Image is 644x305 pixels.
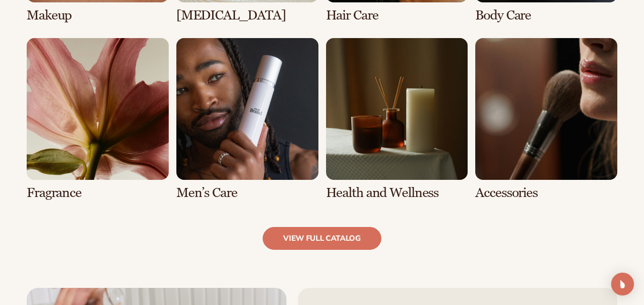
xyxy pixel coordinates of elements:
[27,38,169,200] div: 5 / 8
[176,8,318,23] h3: [MEDICAL_DATA]
[611,273,634,295] div: Open Intercom Messenger
[475,8,617,23] h3: Body Care
[27,8,169,23] h3: Makeup
[475,38,617,200] div: 8 / 8
[263,227,381,250] a: view full catalog
[326,8,468,23] h3: Hair Care
[176,38,318,200] div: 6 / 8
[326,38,468,200] div: 7 / 8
